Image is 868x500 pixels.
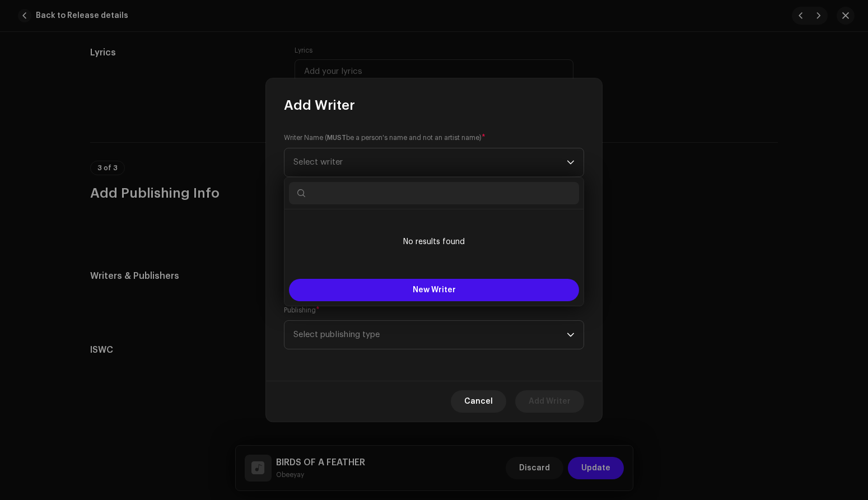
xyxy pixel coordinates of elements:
small: Writer Name ( be a person's name and not an artist name) [284,132,482,143]
button: New Writer [289,279,579,301]
strong: MUST [327,134,346,141]
div: dropdown trigger [567,148,575,176]
button: Add Writer [515,390,584,413]
span: New Writer [413,286,456,294]
span: Add Writer [284,96,355,114]
span: Cancel [464,390,493,413]
div: dropdown trigger [567,321,575,349]
span: Add Writer [529,390,571,413]
button: Cancel [451,390,506,413]
span: Select writer [293,158,343,166]
span: Select publishing type [293,321,567,349]
span: Select writer [293,148,567,176]
ul: Option List [284,209,584,274]
li: No results found [289,214,579,270]
small: Publishing [284,305,316,316]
